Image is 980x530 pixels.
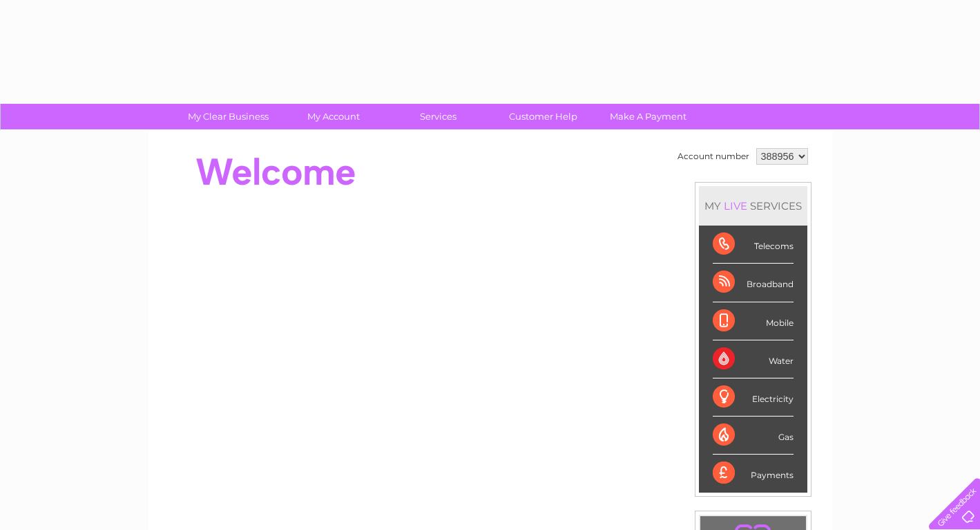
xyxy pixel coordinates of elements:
[713,302,794,340] div: Mobile
[713,417,794,455] div: Gas
[713,378,794,417] div: Electricity
[381,104,495,129] a: Services
[721,199,750,212] div: LIVE
[713,455,794,492] div: Payments
[591,104,705,129] a: Make A Payment
[486,104,600,129] a: Customer Help
[713,340,794,378] div: Water
[674,145,753,168] td: Account number
[276,104,390,129] a: My Account
[713,264,794,302] div: Broadband
[713,226,794,264] div: Telecoms
[699,186,807,226] div: MY SERVICES
[171,104,285,129] a: My Clear Business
